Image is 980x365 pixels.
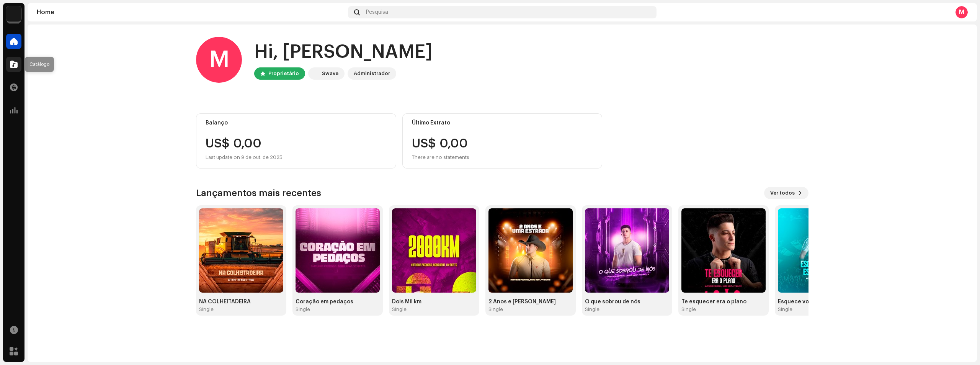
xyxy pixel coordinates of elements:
[196,187,321,199] h3: Lançamentos mais recentes
[585,306,599,313] div: Single
[770,185,795,201] span: Ver todos
[322,69,338,78] div: Swave
[199,306,214,313] div: Single
[778,306,792,313] div: Single
[778,299,862,305] div: Esquece você, esquece ela
[296,299,380,305] div: Coração em pedaços
[268,69,299,78] div: Proprietário
[392,208,476,293] img: 108d68fc-e026-4a11-8e2e-90f5221cf337
[354,69,390,78] div: Administrador
[196,37,242,83] div: M
[199,299,283,305] div: NA COLHEITADEIRA
[402,113,603,169] re-o-card-value: Último Extrato
[310,69,319,78] img: 1710b61e-6121-4e79-a126-bcb8d8a2a180
[778,208,862,293] img: 314f9b70-ddbf-4020-a450-b2f8406ccefc
[6,6,21,21] img: 1710b61e-6121-4e79-a126-bcb8d8a2a180
[366,9,388,15] span: Pesquisa
[412,120,593,126] div: Último Extrato
[199,208,283,293] img: 4c0f6584-6b43-43a7-ab27-752b69d6ce33
[206,120,387,126] div: Balanço
[412,153,469,162] div: There are no statements
[196,113,396,169] re-o-card-value: Balanço
[488,306,503,313] div: Single
[681,306,696,313] div: Single
[392,299,476,305] div: Dois Mil km
[955,6,968,18] div: M
[585,299,669,305] div: O que sobrou de nós
[206,153,387,162] div: Last update on 9 de out. de 2025
[296,306,310,313] div: Single
[37,9,345,15] div: Home
[254,40,433,64] div: Hi, [PERSON_NAME]
[585,208,669,293] img: 4ceac955-a1c0-4843-a26f-339b2b811048
[681,208,766,293] img: a2f1cc1e-6c9d-4d34-9612-c505b6268896
[488,208,573,293] img: 591172fc-26ee-4ee6-aa71-87a8f41f0f07
[764,187,808,199] button: Ver todos
[681,299,766,305] div: Te esquecer era o plano
[488,299,573,305] div: 2 Anos e [PERSON_NAME]
[296,208,380,293] img: c209d0ad-9cb6-4423-ab86-382fcaf04883
[392,306,407,313] div: Single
